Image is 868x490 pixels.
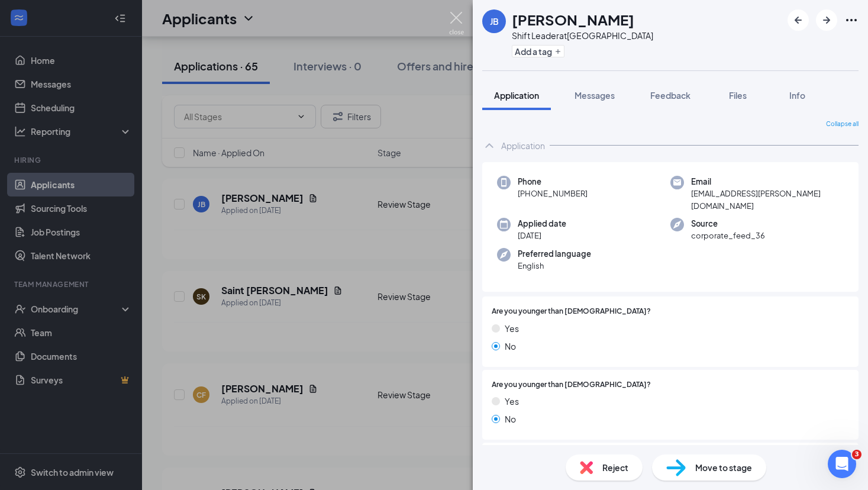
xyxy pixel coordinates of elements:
[826,120,859,129] span: Collapse all
[691,188,844,212] span: [EMAIL_ADDRESS][PERSON_NAME][DOMAIN_NAME]
[518,176,588,188] span: Phone
[691,218,765,230] span: Source
[505,340,516,353] span: No
[650,90,690,101] span: Feedback
[512,45,564,57] button: PlusAdd a tag
[490,15,499,27] div: JB
[819,13,834,27] svg: ArrowRight
[691,230,765,241] span: corporate_feed_36
[788,9,809,31] button: ArrowLeftNew
[852,450,861,459] span: 3
[518,188,588,199] span: [PHONE_NUMBER]
[512,30,653,41] div: Shift Leader at [GEOGRAPHIC_DATA]
[575,90,615,101] span: Messages
[554,48,562,55] svg: Plus
[789,90,805,101] span: Info
[482,138,496,153] svg: ChevronUp
[844,13,859,27] svg: Ellipses
[505,395,519,408] span: Yes
[492,379,651,391] span: Are you younger than [DEMOGRAPHIC_DATA]?
[518,230,566,241] span: [DATE]
[518,260,591,272] span: English
[494,90,539,101] span: Application
[518,218,566,230] span: Applied date
[602,461,628,474] span: Reject
[729,90,747,101] span: Files
[791,13,805,27] svg: ArrowLeftNew
[501,140,545,151] div: Application
[691,176,844,188] span: Email
[828,450,856,478] iframe: Intercom live chat
[518,248,591,260] span: Preferred language
[505,322,519,335] span: Yes
[492,306,651,317] span: Are you younger than [DEMOGRAPHIC_DATA]?
[695,461,752,474] span: Move to stage
[505,412,516,425] span: No
[512,9,634,30] h1: [PERSON_NAME]
[816,9,837,31] button: ArrowRight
